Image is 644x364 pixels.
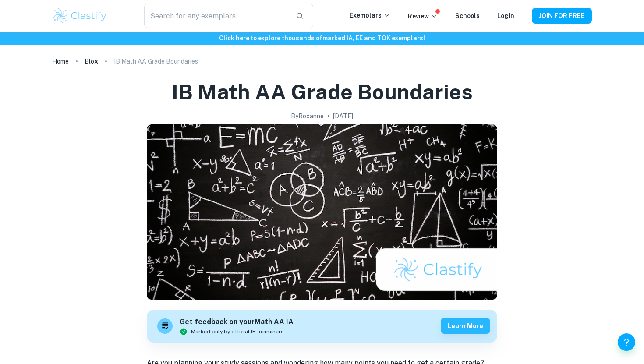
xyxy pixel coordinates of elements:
h2: By Roxanne [291,111,324,121]
button: Help and Feedback [618,333,635,351]
p: Review [408,11,438,21]
button: Learn more [441,318,490,334]
span: Marked only by official IB examiners [191,328,284,336]
img: IB Math AA Grade Boundaries cover image [147,124,497,300]
a: Login [497,12,514,19]
h2: [DATE] [333,111,353,121]
h6: Get feedback on your Math AA IA [180,317,294,328]
button: JOIN FOR FREE [532,8,592,24]
p: IB Math AA Grade Boundaries [114,57,198,66]
h6: Click here to explore thousands of marked IA, EE and TOK exemplars ! [2,33,642,43]
a: Get feedback on yourMath AA IAMarked only by official IB examinersLearn more [147,310,497,343]
h1: IB Math AA Grade Boundaries [172,78,473,106]
a: Home [52,55,69,67]
img: Clastify logo [52,7,108,25]
p: Exemplars [350,11,390,20]
p: • [327,111,329,121]
a: Blog [85,55,98,67]
input: Search for any exemplars... [144,4,289,28]
a: Schools [455,12,480,19]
